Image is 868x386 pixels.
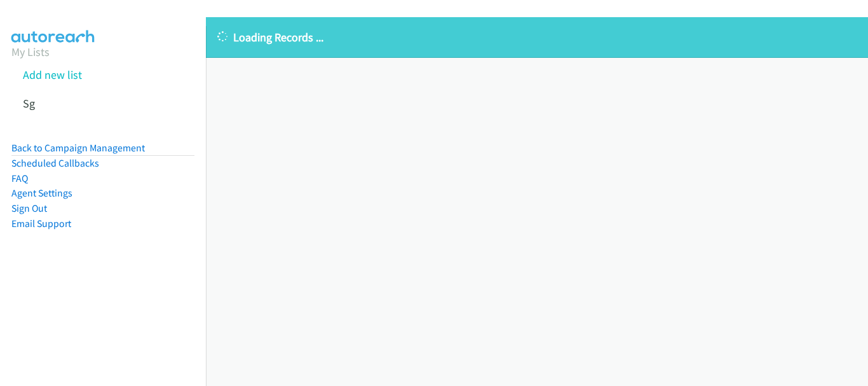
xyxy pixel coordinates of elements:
[23,96,35,111] a: Sg
[23,67,82,82] a: Add new list
[11,217,71,230] a: Email Support
[11,172,28,184] a: FAQ
[11,202,47,214] a: Sign Out
[11,187,72,199] a: Agent Settings
[11,142,145,154] a: Back to Campaign Management
[11,157,99,169] a: Scheduled Callbacks
[11,45,50,59] a: My Lists
[217,29,857,46] p: Loading Records ...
